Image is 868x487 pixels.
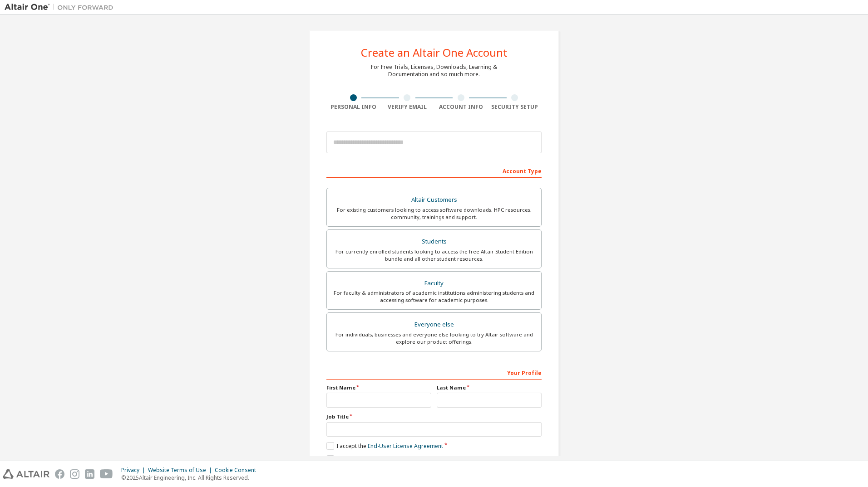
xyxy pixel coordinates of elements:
div: Create an Altair One Account [361,47,508,58]
div: For existing customers looking to access software downloads, HPC resources, community, trainings ... [332,206,536,221]
div: Cookie Consent [215,467,261,474]
div: Faculty [332,277,536,290]
img: altair_logo.svg [3,469,49,479]
div: Personal Info [326,103,380,111]
div: Account Info [434,103,488,111]
div: For faculty & administrators of academic institutions administering students and accessing softwa... [332,289,536,304]
div: Your Profile [326,365,542,380]
label: Job Title [326,413,542,420]
div: Website Terms of Use [148,467,215,474]
div: Altair Customers [332,194,536,206]
label: I would like to receive marketing emails from Altair [326,455,468,463]
div: For currently enrolled students looking to access the free Altair Student Edition bundle and all ... [332,248,536,263]
div: Everyone else [332,318,536,331]
div: Security Setup [488,103,542,111]
div: For Free Trials, Licenses, Downloads, Learning & Documentation and so much more. [371,63,497,78]
img: youtube.svg [100,469,113,479]
img: instagram.svg [70,469,79,479]
label: First Name [326,384,431,391]
img: facebook.svg [55,469,64,479]
div: Verify Email [380,103,434,111]
div: Privacy [121,467,148,474]
label: Last Name [437,384,542,391]
div: Account Type [326,163,542,178]
a: End-User License Agreement [368,442,443,450]
div: For individuals, businesses and everyone else looking to try Altair software and explore our prod... [332,331,536,346]
img: Altair One [5,3,118,12]
label: I accept the [326,442,443,450]
p: © 2025 Altair Engineering, Inc. All Rights Reserved. [121,474,261,482]
div: Students [332,235,536,248]
img: linkedin.svg [85,469,94,479]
